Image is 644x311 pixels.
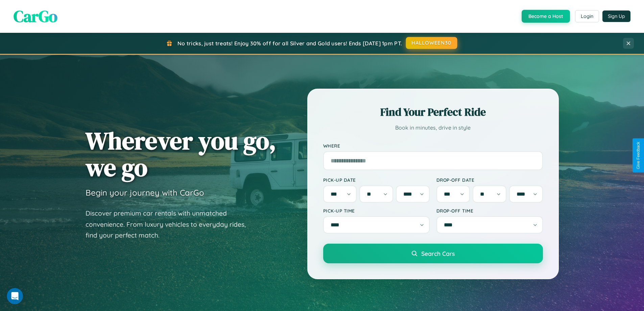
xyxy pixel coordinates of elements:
[575,10,599,22] button: Login
[522,10,570,23] button: Become a Host
[86,187,204,198] h3: Begin your journey with CarGo
[177,40,402,47] span: No tricks, just treats! Enjoy 30% off for all Silver and Gold users! Ends [DATE] 1pm PT.
[7,288,23,304] iframe: Intercom live chat
[14,5,57,27] span: CarGo
[323,208,430,214] label: Pick-up Time
[406,37,457,49] button: HALLOWEEN30
[323,177,430,183] label: Pick-up Date
[436,177,543,183] label: Drop-off Date
[636,142,641,169] div: Give Feedback
[436,208,543,214] label: Drop-off Time
[86,127,276,181] h1: Wherever you go, we go
[602,10,630,22] button: Sign Up
[323,244,543,263] button: Search Cars
[323,123,543,133] p: Book in minutes, drive in style
[323,143,543,149] label: Where
[421,250,455,257] span: Search Cars
[323,105,543,119] h2: Find Your Perfect Ride
[86,208,255,241] p: Discover premium car rentals with unmatched convenience. From luxury vehicles to everyday rides, ...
